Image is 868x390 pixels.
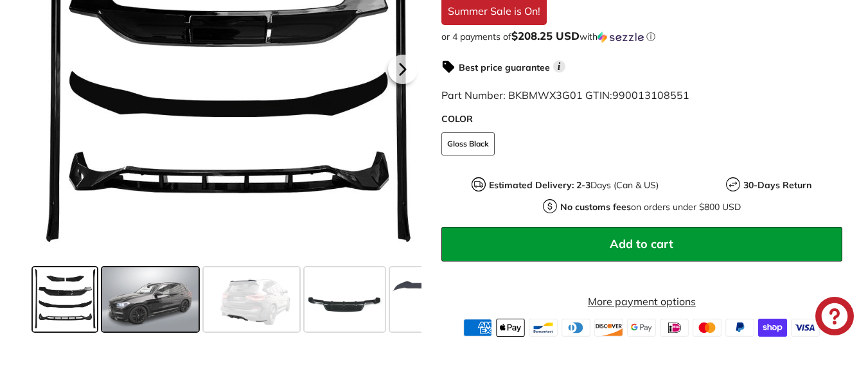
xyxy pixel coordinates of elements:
img: ideal [660,319,689,337]
button: Add to cart [441,227,843,261]
label: COLOR [441,112,843,126]
inbox-online-store-chat: Shopify online store chat [811,297,858,339]
p: Days (Can & US) [489,179,659,192]
span: Add to cart [610,236,673,251]
img: shopify_pay [758,319,787,337]
img: Sezzle [598,31,644,43]
img: paypal [725,319,754,337]
a: More payment options [441,294,843,309]
img: apple_pay [496,319,525,337]
span: 990013108551 [612,89,689,102]
span: i [553,60,565,73]
img: bancontact [529,319,558,337]
img: discover [594,319,623,337]
img: diners_club [562,319,590,337]
span: $208.25 USD [511,29,580,42]
img: master [693,319,722,337]
p: on orders under $800 USD [560,200,741,214]
strong: Estimated Delivery: 2-3 [489,179,590,191]
div: or 4 payments of$208.25 USDwithSezzle Click to learn more about Sezzle [441,30,843,43]
div: or 4 payments of with [441,30,843,43]
strong: 30-Days Return [743,179,811,191]
span: Part Number: BKBMWX3G01 GTIN: [441,89,689,102]
img: google_pay [627,319,656,337]
strong: No customs fees [560,201,631,213]
img: visa [791,319,820,337]
strong: Best price guarantee [459,62,550,73]
img: american_express [463,319,492,337]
